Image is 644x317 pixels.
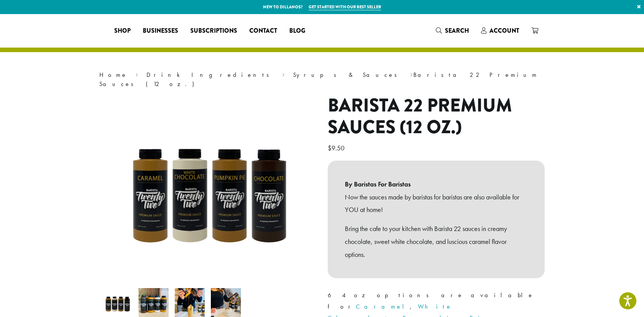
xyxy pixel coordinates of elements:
[99,70,545,89] nav: Breadcrumb
[114,26,131,36] span: Shop
[190,26,237,36] span: Subscriptions
[249,26,277,36] span: Contact
[345,222,528,261] p: Bring the cafe to your kitchen with Barista 22 sauces in creamy chocolate, sweet white chocolate,...
[445,26,469,35] span: Search
[135,68,138,80] span: ›
[356,303,410,311] a: Caramel
[143,26,178,36] span: Businesses
[410,68,413,80] span: ›
[328,143,332,152] span: $
[430,24,475,37] a: Search
[108,25,137,37] a: Shop
[282,68,285,80] span: ›
[345,178,528,191] b: By Baristas For Baristas
[328,143,346,152] bdi: 9.50
[99,71,128,79] a: Home
[309,4,381,10] a: Get started with our best seller
[328,95,545,139] h1: Barista 22 Premium Sauces (12 oz.)
[489,26,519,35] span: Account
[147,71,274,79] a: Drink Ingredients
[345,191,528,217] p: Now the sauces made by baristas for baristas are also available for YOU at home!
[289,26,305,36] span: Blog
[293,71,402,79] a: Syrups & Sauces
